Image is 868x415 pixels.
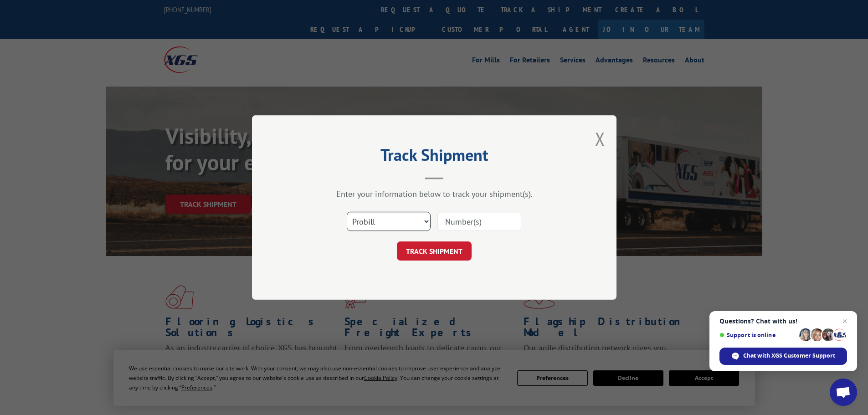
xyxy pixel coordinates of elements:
[719,332,796,338] span: Support is online
[437,212,521,231] input: Number(s)
[719,318,847,325] span: Questions? Chat with us!
[719,348,847,365] div: Chat with XGS Customer Support
[298,189,571,199] div: Enter your information below to track your shipment(s).
[743,352,835,360] span: Chat with XGS Customer Support
[397,241,472,261] button: TRACK SHIPMENT
[595,127,605,151] button: Close modal
[830,379,857,406] div: Open chat
[839,316,850,327] span: Close chat
[298,149,571,166] h2: Track Shipment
